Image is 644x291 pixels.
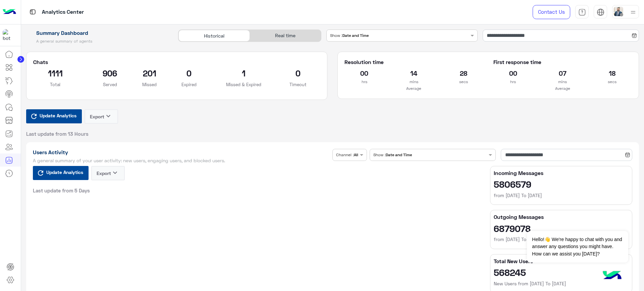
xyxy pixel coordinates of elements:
div: Historical [178,30,250,42]
img: tab [597,8,604,16]
h2: 201 [142,68,157,78]
b: Date and Time [386,152,412,157]
p: Timeout [276,81,321,88]
img: tab [578,8,586,16]
h5: Incoming Messages [494,170,629,176]
h2: 28 [444,68,483,78]
div: Real time [250,30,321,42]
p: Analytics Center [42,8,84,17]
i: keyboard_arrow_down [111,169,119,177]
h2: 00 [493,68,533,78]
p: mins [543,78,582,85]
h2: 568245 [494,267,629,278]
h2: 906 [88,68,132,78]
p: secs [444,78,483,85]
h5: Chats [33,59,321,65]
p: mins [394,78,434,85]
h2: 1111 [33,68,78,78]
h1: Summary Dashboard [26,30,171,36]
span: Last update from 5 Days [33,187,90,194]
button: Exportkeyboard_arrow_down [85,109,118,124]
img: hulul-logo.png [600,264,624,288]
h2: 0 [276,68,321,78]
span: Update Analytics [45,168,85,177]
button: Update Analytics [33,166,89,180]
p: Average [493,85,632,92]
i: keyboard_arrow_down [104,112,112,120]
p: Missed & Expired [221,81,266,88]
p: hrs [493,78,533,85]
h2: 1 [221,68,266,78]
p: Missed [142,81,157,88]
p: Expired [167,81,211,88]
button: Update Analytics [26,109,82,123]
h2: 6879078 [494,223,629,234]
h2: 07 [543,68,582,78]
h5: A general summary of your user activity: new users, engaging users, and blocked users. [33,158,330,163]
h2: 0 [167,68,211,78]
button: Exportkeyboard_arrow_down [91,166,125,180]
img: profile [629,8,637,16]
h6: New Users from [DATE] To [DATE] [494,280,629,287]
h1: Users Activity [33,149,330,156]
h2: 00 [344,68,384,78]
h2: 18 [592,68,632,78]
span: Last update from 13 Hours [26,130,89,137]
p: hrs [344,78,384,85]
p: Served [88,81,132,88]
img: userImage [614,7,623,16]
h2: 14 [394,68,434,78]
h5: First response time [493,59,632,65]
h5: Outgoing Messages [494,214,629,220]
h5: Resolution time [344,59,483,65]
b: Date and Time [342,33,369,38]
h6: from [DATE] To [DATE] [494,236,629,243]
img: Logo [3,5,16,19]
span: Update Analytics [38,111,78,120]
h5: A general summary of agents [26,39,171,44]
p: Total [33,81,78,88]
a: tab [575,5,589,19]
h6: from [DATE] To [DATE] [494,192,629,199]
h5: Total New Users [494,258,629,265]
p: secs [592,78,632,85]
img: 1403182699927242 [3,29,15,41]
p: Average [344,85,483,92]
a: Contact Us [533,5,570,19]
h2: 5806579 [494,179,629,189]
span: Hello!👋 We're happy to chat with you and answer any questions you might have. How can we assist y... [527,231,628,263]
b: All [354,152,358,157]
img: tab [29,8,37,16]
